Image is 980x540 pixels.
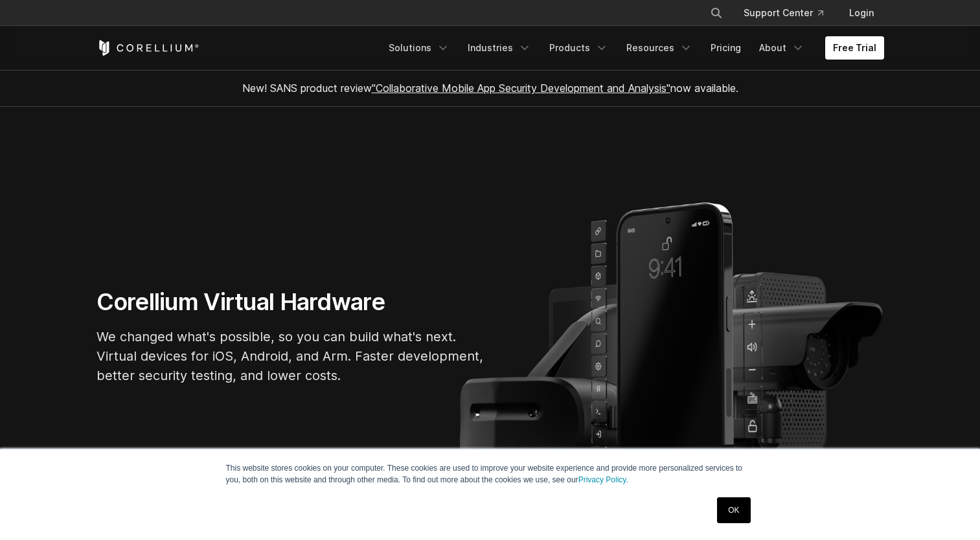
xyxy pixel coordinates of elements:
[541,36,616,60] a: Products
[751,36,812,60] a: About
[97,40,199,56] a: Corellium Home
[460,36,539,60] a: Industries
[242,82,738,95] span: New! SANS product review now available.
[705,1,728,25] button: Search
[694,1,884,25] div: Navigation Menu
[226,462,755,486] p: This website stores cookies on your computer. These cookies are used to improve your website expe...
[733,1,834,25] a: Support Center
[578,475,628,484] a: Privacy Policy.
[825,36,884,60] a: Free Trial
[97,327,485,385] p: We changed what's possible, so you can build what's next. Virtual devices for iOS, Android, and A...
[717,497,750,523] a: OK
[381,36,884,60] div: Navigation Menu
[381,36,457,60] a: Solutions
[703,36,749,60] a: Pricing
[97,287,485,317] h1: Corellium Virtual Hardware
[372,82,670,95] a: "Collaborative Mobile App Security Development and Analysis"
[619,36,700,60] a: Resources
[839,1,884,25] a: Login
